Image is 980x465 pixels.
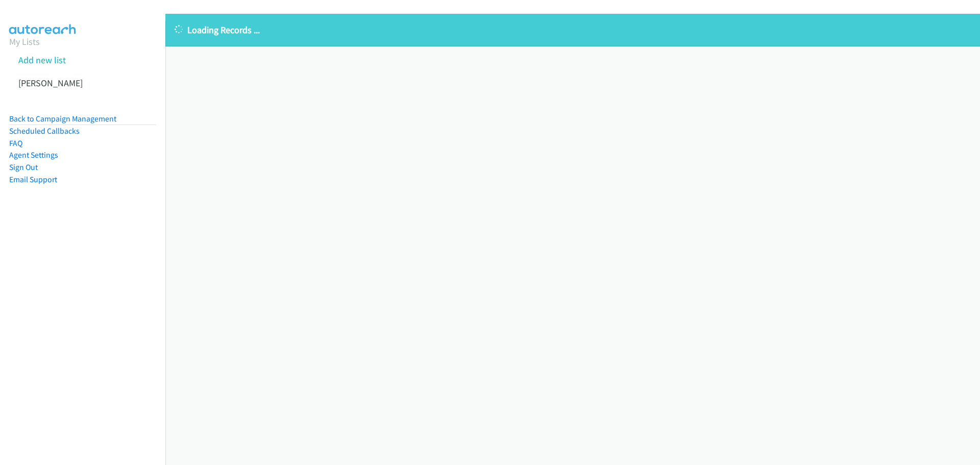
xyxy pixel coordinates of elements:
[9,150,58,160] a: Agent Settings
[9,162,38,172] a: Sign Out
[9,36,40,47] a: My Lists
[9,175,57,184] a: Email Support
[18,77,83,89] a: [PERSON_NAME]
[175,23,971,37] p: Loading Records ...
[18,54,66,66] a: Add new list
[9,114,116,124] a: Back to Campaign Management
[9,138,22,148] a: FAQ
[9,126,80,136] a: Scheduled Callbacks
